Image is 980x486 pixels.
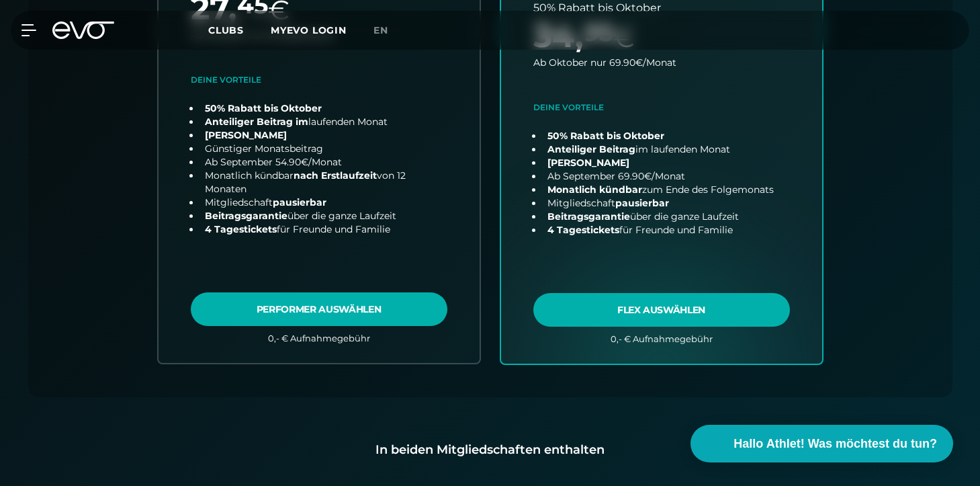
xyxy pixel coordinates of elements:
[208,24,244,36] span: Clubs
[271,24,347,36] a: MYEVO LOGIN
[373,24,388,36] span: en
[733,435,937,453] span: Hallo Athlet! Was möchtest du tun?
[691,425,953,462] button: Hallo Athlet! Was möchtest du tun?
[208,24,271,36] a: Clubs
[373,23,404,38] a: en
[50,440,931,459] div: In beiden Mitgliedschaften enthalten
